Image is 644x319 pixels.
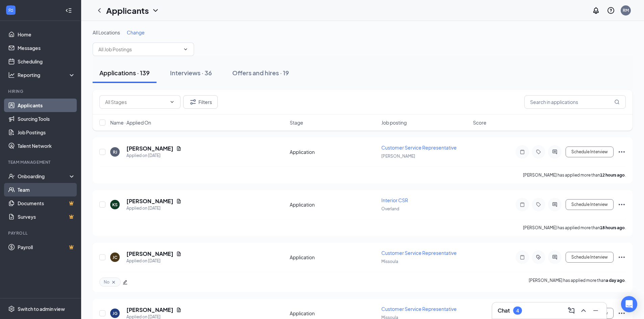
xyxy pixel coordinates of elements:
input: All Job Postings [98,46,180,53]
div: KS [112,202,118,208]
a: Sourcing Tools [18,112,75,126]
div: Application [290,310,377,317]
span: edit [123,280,127,285]
span: Name · Applied On [110,119,151,126]
div: RM [623,7,629,13]
a: Talent Network [18,139,75,153]
div: Team Management [8,159,74,165]
div: Application [290,149,377,155]
svg: ChevronLeft [95,6,103,15]
b: a day ago [606,278,625,283]
svg: UserCheck [8,173,15,180]
div: Hiring [8,88,74,94]
svg: ChevronDown [151,6,160,15]
svg: Ellipses [618,201,626,209]
div: Applications · 139 [99,69,150,77]
button: Minimize [590,305,601,316]
p: [PERSON_NAME] has applied more than . [523,225,626,231]
span: All Locations [93,29,120,35]
a: Team [18,183,75,196]
span: No [104,279,110,285]
svg: ActiveChat [551,149,559,155]
h5: [PERSON_NAME] [126,306,173,314]
b: 18 hours ago [600,225,625,230]
svg: ChevronDown [183,47,188,52]
svg: Document [176,307,182,313]
b: 12 hours ago [600,172,625,178]
span: Interior CSR [381,197,408,203]
div: Application [290,254,377,261]
div: Application [290,201,377,208]
svg: Note [518,149,526,155]
div: Payroll [8,230,74,236]
span: Missoula [381,259,398,264]
h5: [PERSON_NAME] [126,197,173,205]
svg: ActiveChat [551,202,559,207]
svg: Filter [189,98,197,106]
h5: [PERSON_NAME] [126,250,173,258]
a: Applicants [18,99,75,112]
svg: Settings [8,305,15,312]
svg: Collapse [65,7,72,14]
svg: ChevronDown [169,99,175,105]
div: Offers and hires · 19 [232,69,289,77]
div: JC [113,255,117,260]
svg: QuestionInfo [607,6,615,15]
span: Customer Service Representative [381,250,457,256]
span: Job posting [381,119,407,126]
svg: Note [518,255,526,260]
input: Search in applications [524,95,626,109]
span: Stage [290,119,303,126]
span: Score [473,119,486,126]
a: SurveysCrown [18,210,75,223]
button: Schedule Interview [566,252,614,263]
div: JG [113,311,118,316]
div: 4 [516,308,519,314]
input: All Stages [105,98,167,106]
svg: ActiveTag [534,255,543,260]
div: Interviews · 36 [170,69,212,77]
button: ComposeMessage [566,305,577,316]
a: Job Postings [18,126,75,139]
svg: Tag [534,202,543,207]
span: Customer Service Representative [381,144,457,151]
svg: Minimize [592,307,600,315]
svg: Note [518,202,526,207]
button: Filter Filters [183,95,218,109]
svg: ChevronUp [579,307,588,315]
svg: Analysis [8,72,15,78]
svg: Ellipses [618,253,626,261]
svg: Document [176,251,182,257]
a: Messages [18,41,75,55]
div: Reporting [18,72,76,78]
a: Home [18,28,75,41]
svg: Ellipses [618,309,626,317]
button: Schedule Interview [566,147,614,157]
div: Switch to admin view [18,305,65,312]
span: Customer Service Representative [381,306,457,312]
div: Applied on [DATE] [126,152,182,159]
span: Overland [381,206,399,211]
span: Change [127,29,145,35]
svg: Tag [534,149,543,155]
div: Applied on [DATE] [126,258,182,264]
svg: MagnifyingGlass [614,99,620,105]
svg: Document [176,198,182,204]
h5: [PERSON_NAME] [126,145,173,152]
svg: Document [176,146,182,151]
svg: WorkstreamLogo [7,7,14,14]
a: DocumentsCrown [18,196,75,210]
h3: Chat [498,307,510,314]
button: ChevronUp [578,305,589,316]
button: Schedule Interview [566,199,614,210]
a: Scheduling [18,55,75,68]
h1: Applicants [106,5,149,16]
svg: ActiveChat [551,255,559,260]
svg: ComposeMessage [567,307,575,315]
p: [PERSON_NAME] has applied more than . [523,172,626,178]
svg: Notifications [592,6,600,15]
div: Onboarding [18,173,70,180]
div: RJ [113,149,117,155]
div: Open Intercom Messenger [621,296,637,312]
